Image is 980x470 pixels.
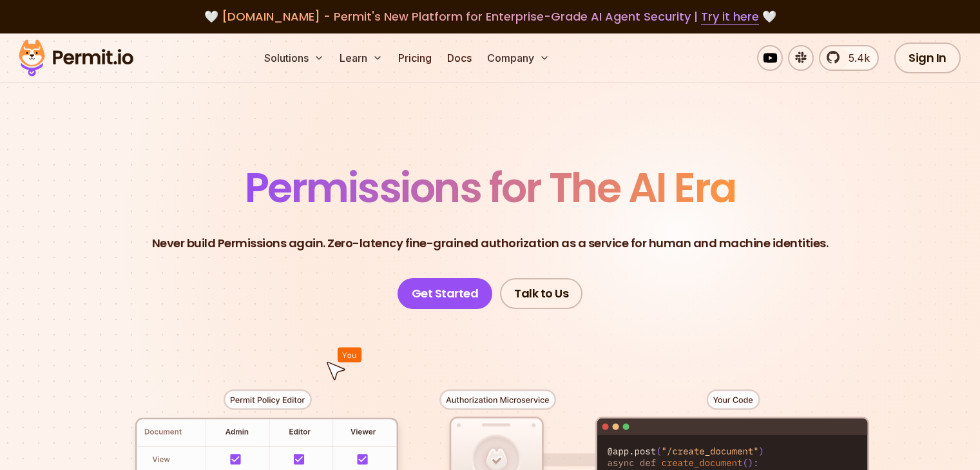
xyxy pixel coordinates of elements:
[482,45,555,71] button: Company
[393,45,437,71] a: Pricing
[841,50,870,66] span: 5.4k
[398,278,493,309] a: Get Started
[701,8,759,25] a: Try it here
[222,8,759,24] span: [DOMAIN_NAME] - Permit's New Platform for Enterprise-Grade AI Agent Security |
[152,234,829,252] p: Never build Permissions again. Zero-latency fine-grained authorization as a service for human and...
[442,45,477,71] a: Docs
[13,36,139,80] img: Permit logo
[259,45,329,71] button: Solutions
[31,8,949,26] div: 🤍 🤍
[334,45,388,71] button: Learn
[819,45,879,71] a: 5.4k
[500,278,582,309] a: Talk to Us
[894,42,961,73] a: Sign In
[245,159,736,216] span: Permissions for The AI Era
